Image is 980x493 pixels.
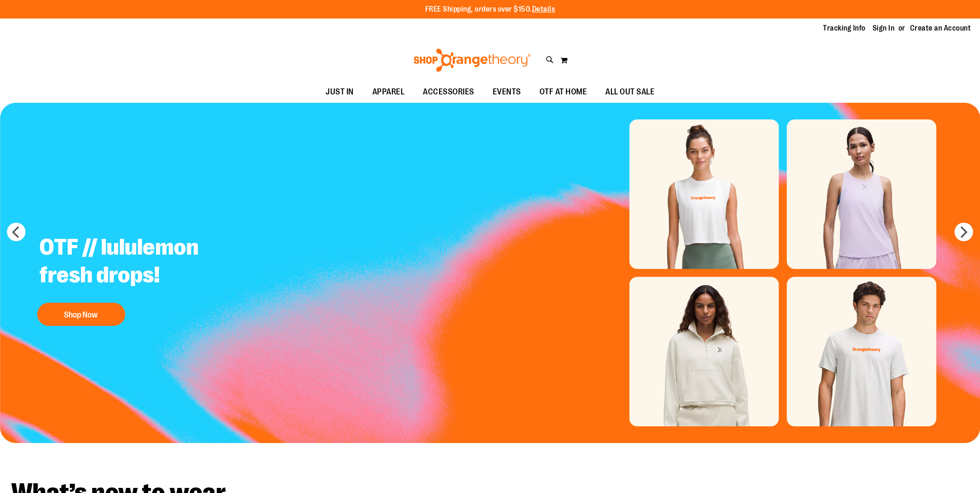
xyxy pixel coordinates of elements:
[37,303,125,326] button: Shop Now
[32,226,263,331] a: OTF // lululemon fresh drops! Shop Now
[823,23,866,33] a: Tracking Info
[372,81,405,102] span: APPAREL
[326,81,354,102] span: JUST IN
[32,226,263,298] h2: OTF // lululemon fresh drops!
[955,223,973,241] button: next
[412,49,532,72] img: Shop Orangetheory
[873,23,895,33] a: Sign In
[493,81,521,102] span: EVENTS
[423,81,474,102] span: ACCESSORIES
[540,81,587,102] span: OTF AT HOME
[7,223,25,241] button: prev
[910,23,971,33] a: Create an Account
[532,5,555,13] a: Details
[425,4,555,15] p: FREE Shipping, orders over $150.
[605,81,654,102] span: ALL OUT SALE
